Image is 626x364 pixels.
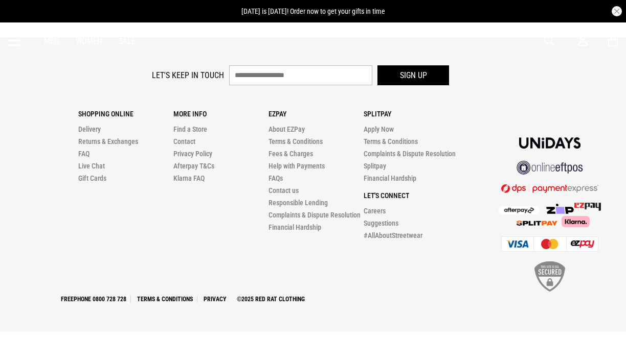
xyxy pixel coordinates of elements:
a: FAQs [269,174,283,182]
a: Afterpay T&Cs [173,162,214,170]
a: Klarna FAQ [173,174,205,182]
img: SSL [534,261,565,292]
button: Sign up [377,65,449,85]
img: Splitpay [517,221,557,226]
a: #AllAboutStreetwear [364,231,422,239]
a: Terms & Conditions [269,137,323,145]
a: Returns & Exchanges [78,137,138,145]
img: Cards [501,236,598,252]
a: Sale [119,36,136,46]
p: Let's Connect [364,191,459,200]
a: Women [76,36,102,46]
a: About EZPay [269,125,305,133]
a: Delivery [78,125,101,133]
img: DPS [501,184,598,193]
a: Live Chat [78,162,105,170]
img: Klarna [557,216,590,227]
a: Gift Cards [78,174,106,182]
img: Afterpay [499,206,540,214]
a: Contact us [269,186,299,195]
img: Redrat logo [280,33,348,48]
p: More Info [173,110,269,118]
a: Find a Store [173,125,207,133]
a: Financial Hardship [364,174,416,182]
a: Privacy [199,296,231,303]
p: Splitpay [364,110,459,118]
a: Suggestions [364,219,398,227]
p: Shopping Online [78,110,173,118]
a: Complaints & Dispute Resolution [269,211,361,219]
p: Ezpay [269,110,364,118]
a: Terms & Conditions [364,137,418,145]
img: Zip [546,204,574,214]
a: Contact [173,137,195,145]
a: Privacy Policy [173,150,212,158]
a: Terms & Conditions [133,296,197,303]
a: Financial Hardship [269,223,321,231]
span: [DATE] is [DATE]! Order now to get your gifts in time [241,7,385,15]
a: Fees & Charges [269,150,313,158]
a: Freephone 0800 728 728 [57,296,131,303]
a: Men [44,36,59,46]
a: ©2025 Red Rat Clothing [233,296,309,303]
a: Careers [364,207,386,215]
a: Complaints & Dispute Resolution [364,150,456,158]
a: FAQ [78,150,90,158]
a: Apply Now [364,125,394,133]
label: Let's keep in touch [152,70,224,80]
a: Responsible Lending [269,199,328,207]
img: Splitpay [574,203,601,211]
a: Help with Payments [269,162,325,170]
a: Splitpay [364,162,386,170]
img: Unidays [519,137,580,149]
img: online eftpos [517,161,583,175]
